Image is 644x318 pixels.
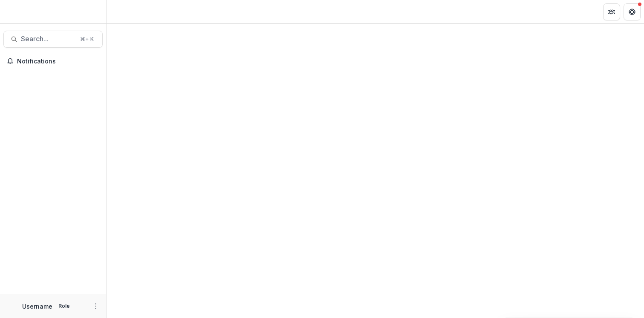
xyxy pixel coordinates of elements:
[17,58,99,65] span: Notifications
[603,3,620,20] button: Partners
[22,302,52,311] p: Username
[3,31,103,48] button: Search...
[21,35,75,43] span: Search...
[91,301,101,311] button: More
[78,34,95,44] div: ⌘ + K
[624,3,641,20] button: Get Help
[56,302,72,310] p: Role
[3,54,103,68] button: Notifications
[110,6,146,18] nav: breadcrumb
